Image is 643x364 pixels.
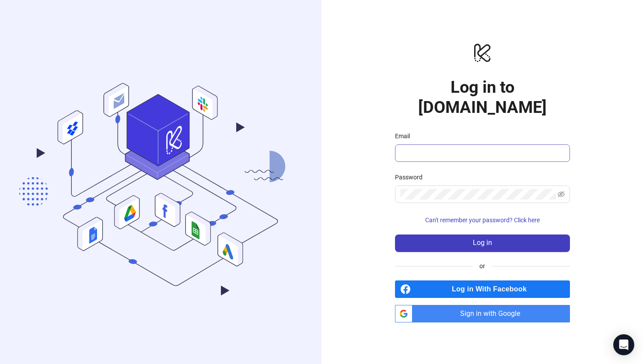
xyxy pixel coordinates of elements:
[395,217,570,224] a: Can't remember your password? Click here
[414,280,570,298] span: Log in With Facebook
[395,77,570,117] h1: Log in to [DOMAIN_NAME]
[395,234,570,252] button: Log in
[425,217,540,224] span: Can't remember your password? Click here
[416,305,570,322] span: Sign in with Google
[613,334,634,355] div: Open Intercom Messenger
[395,213,570,227] button: Can't remember your password? Click here
[395,172,428,182] label: Password
[400,148,563,158] input: Email
[472,261,492,271] span: or
[473,239,492,247] span: Log in
[400,189,556,199] input: Password
[395,131,416,141] label: Email
[558,191,565,198] span: eye-invisible
[395,305,570,322] a: Sign in with Google
[395,280,570,298] a: Log in With Facebook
